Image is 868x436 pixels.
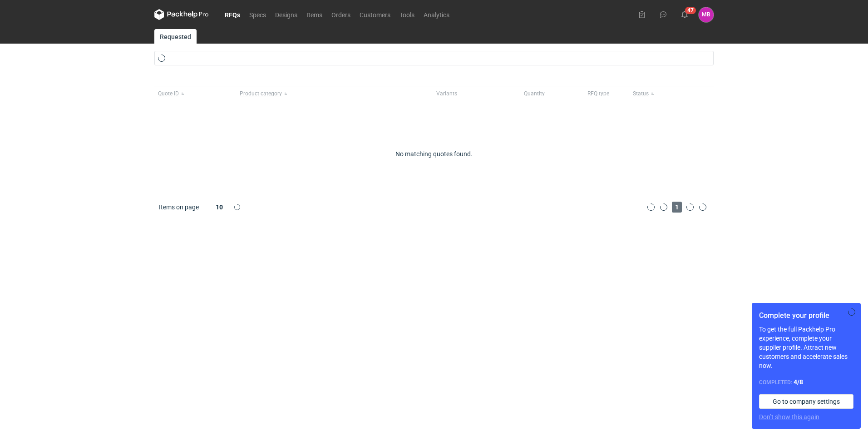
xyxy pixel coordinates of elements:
a: Designs [271,9,302,20]
button: Don’t show this again [759,412,819,421]
a: Customers [355,9,395,20]
h1: Complete your profile [759,310,853,321]
a: Analytics [419,9,454,20]
a: Orders [327,9,355,20]
a: Tools [395,9,419,20]
div: Completed: [759,377,853,387]
button: MB [699,7,714,22]
strong: 4 / 8 [794,378,803,386]
a: Specs [245,9,271,20]
a: RFQs [220,9,245,20]
div: No matching quotes found. [154,149,714,159]
div: 10 [205,201,234,213]
button: 47 [677,7,692,22]
span: Items on page [159,203,199,212]
a: Items [302,9,327,20]
p: To get the full Packhelp Pro experience, complete your supplier profile. Attract new customers an... [759,325,853,370]
a: Requested [154,29,197,44]
a: Go to company settings [759,394,853,409]
span: 1 [672,202,682,213]
div: Mateusz Borowik [699,7,714,22]
svg: Packhelp Pro [154,9,209,20]
button: Skip for now [846,307,857,317]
